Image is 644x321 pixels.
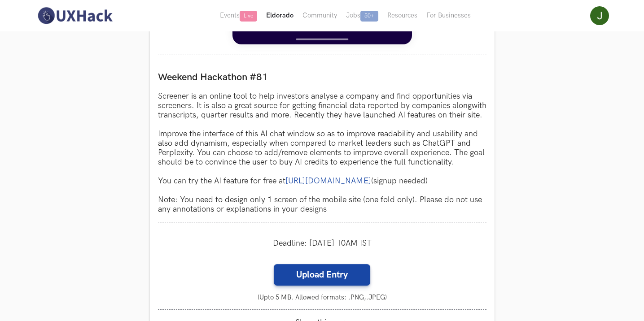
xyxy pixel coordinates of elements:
[158,91,486,214] p: Screener is an online tool to help investors analyse a company and find opportunities via screene...
[158,71,486,83] label: Weekend Hackathon #81
[360,11,378,22] span: 50+
[158,230,486,256] div: Deadline: [DATE] 10AM IST
[158,294,486,301] small: (Upto 5 MB. Allowed formats: .PNG,.JPEG)
[590,6,609,25] img: Your profile pic
[274,264,370,286] label: Upload Entry
[35,6,115,25] img: UXHack-logo.png
[240,11,257,22] span: Live
[285,176,371,186] a: [URL][DOMAIN_NAME]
